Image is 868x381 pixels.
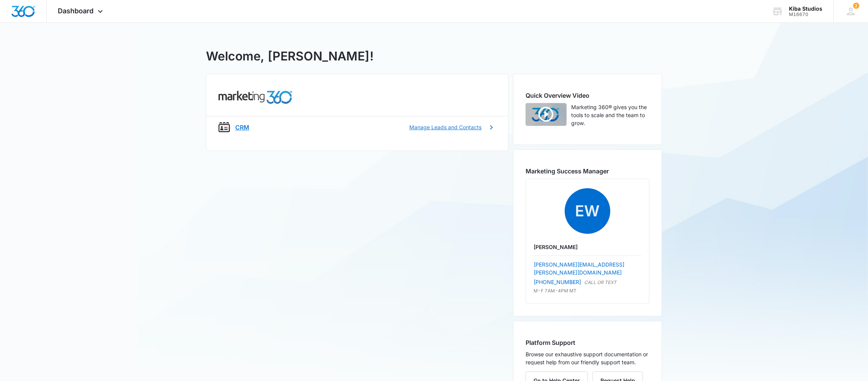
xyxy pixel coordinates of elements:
div: notifications count [853,3,859,9]
p: Manage Leads and Contacts [409,123,482,131]
h1: Welcome, [PERSON_NAME]! [206,47,374,65]
div: account id [789,12,822,17]
span: EW [565,188,610,234]
h2: Quick Overview Video [526,91,649,100]
h2: Platform Support [526,338,649,347]
p: [PERSON_NAME] [534,243,641,251]
p: CALL OR TEXT [584,279,616,286]
img: common.products.marketing.title [219,91,292,104]
img: Quick Overview Video [526,103,567,126]
span: Dashboard [58,7,94,15]
a: [PHONE_NUMBER] [534,278,581,286]
a: [PERSON_NAME][EMAIL_ADDRESS][PERSON_NAME][DOMAIN_NAME] [534,261,624,276]
a: crmCRMManage Leads and Contacts [206,116,508,138]
h2: Marketing Success Manager [526,167,649,176]
p: CRM [235,123,249,132]
p: M-F 7AM-4PM MT [534,287,641,294]
p: Browse our exhaustive support documentation or request help from our friendly support team. [526,350,649,366]
span: 2 [853,3,859,9]
p: Marketing 360® gives you the tools to scale and the team to grow. [571,103,649,127]
img: crm [219,122,230,133]
div: account name [789,6,822,12]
